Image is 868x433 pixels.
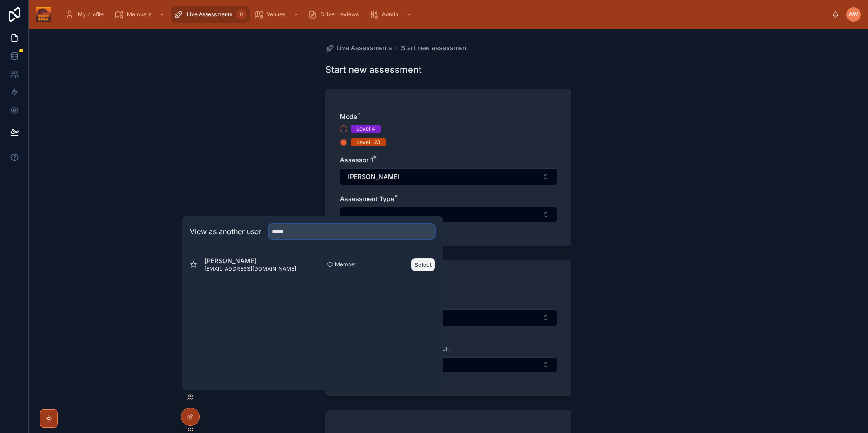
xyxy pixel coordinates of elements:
span: [PERSON_NAME] [204,256,296,265]
span: [EMAIL_ADDRESS][DOMAIN_NAME] [204,265,296,273]
div: scrollable content [58,5,832,24]
a: Members [112,6,170,23]
img: App logo [36,7,51,22]
button: Select Button [340,207,557,222]
div: 0 [236,9,247,20]
span: AW [849,11,858,18]
span: Mode [340,113,357,120]
a: Venues [251,6,303,23]
span: Admin [382,11,398,18]
span: Assessment Type [340,195,394,202]
button: Select [411,258,435,271]
span: Driver reviews [321,11,359,18]
span: Live Assessments [187,11,232,18]
a: Driver reviews [305,6,365,23]
a: Start new assessment [401,43,468,52]
a: My profile [62,6,110,23]
button: Select Button [340,357,557,372]
div: Level 123 [356,138,381,146]
button: Select Button [340,168,557,185]
span: Venues [267,11,285,18]
h1: Start new assessment [325,63,422,76]
span: Live Assessments [336,43,392,52]
span: Members [127,11,151,18]
h2: View as another user [190,226,261,237]
a: Admin [367,6,416,23]
span: Assessor 1 [340,156,373,164]
button: Select Button [340,309,557,326]
span: [PERSON_NAME] [348,172,400,181]
span: My profile [78,11,104,18]
a: Live Assessments [325,43,392,52]
div: Level 4 [356,125,375,133]
span: Member [335,261,357,268]
a: Live Assessments0 [171,6,250,23]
